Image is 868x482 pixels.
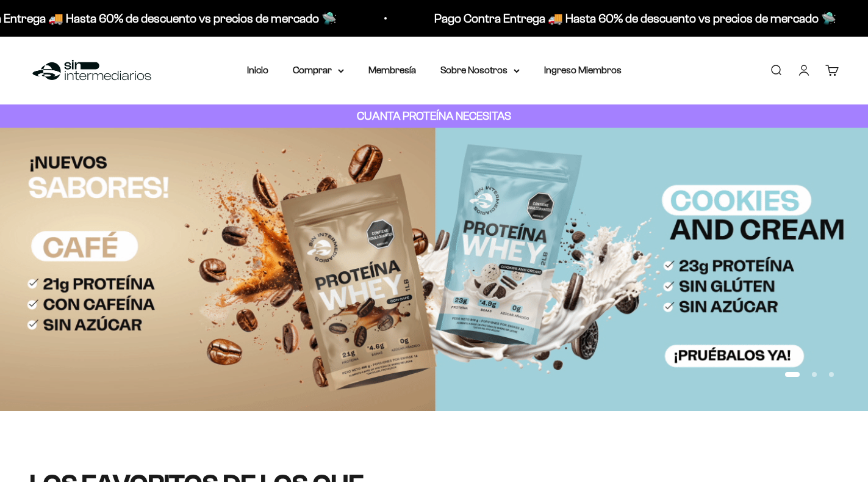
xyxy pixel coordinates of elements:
[368,65,416,75] a: Membresía
[247,65,268,75] a: Inicio
[432,9,834,28] p: Pago Contra Entrega 🚚 Hasta 60% de descuento vs precios de mercado 🛸
[544,65,622,75] a: Ingreso Miembros
[357,109,511,122] strong: CUANTA PROTEÍNA NECESITAS
[293,62,344,78] summary: Comprar
[440,62,520,78] summary: Sobre Nosotros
